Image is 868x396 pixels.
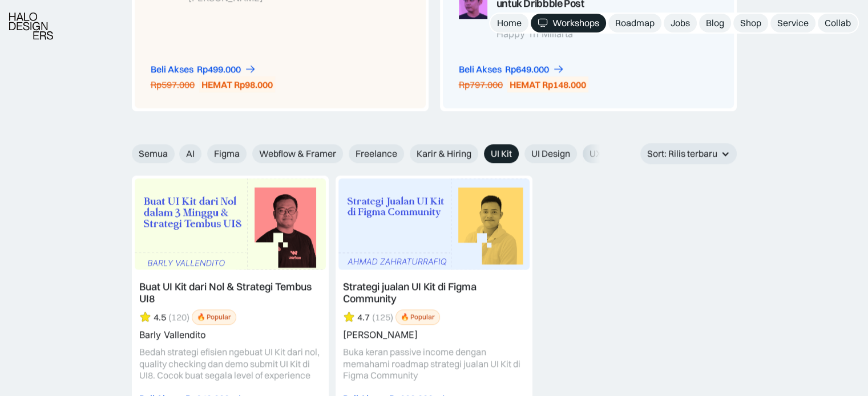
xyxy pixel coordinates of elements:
a: Beli AksesRp649.000 [459,63,564,75]
div: Rp499.000 [197,63,241,75]
div: Rp597.000 [151,79,195,91]
a: Beli AksesRp499.000 [151,63,256,75]
a: Home [490,14,528,32]
a: Shop [733,14,768,32]
span: UI Kit [491,148,512,160]
div: Workshops [552,17,599,29]
div: Collab [825,17,851,29]
span: UI Design [531,148,570,160]
div: HEMAT Rp148.000 [510,79,586,91]
a: Roadmap [608,14,661,32]
div: Shop [740,17,761,29]
span: Semua [139,148,168,160]
form: Email Form [132,144,605,163]
span: Figma [214,148,240,160]
div: Rp649.000 [505,63,549,75]
div: Beli Akses [459,63,502,75]
a: Collab [818,14,858,32]
span: UX Design [590,148,632,160]
div: Sort: Rilis terbaru [640,143,737,164]
span: AI [186,148,195,160]
div: Home [497,17,522,29]
span: Webflow & Framer [259,148,336,160]
span: Karir & Hiring [417,148,471,160]
div: Roadmap [615,17,655,29]
div: Service [777,17,809,29]
a: Jobs [664,14,697,32]
a: Workshops [531,14,606,32]
div: Happy Tri Miliarta [496,28,655,39]
div: Beli Akses [151,63,193,75]
div: Rp797.000 [459,79,503,91]
span: Freelance [356,148,397,160]
a: Service [770,14,815,32]
div: Blog [706,17,724,29]
div: Jobs [671,17,690,29]
div: HEMAT Rp98.000 [201,79,273,91]
a: Blog [699,14,731,32]
div: Sort: Rilis terbaru [647,148,717,160]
